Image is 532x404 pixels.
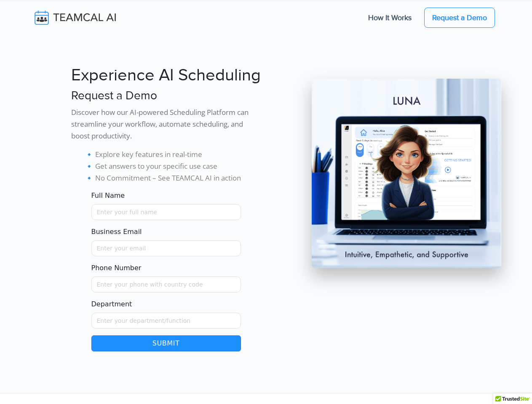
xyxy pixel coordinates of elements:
h3: Request a Demo [71,89,261,103]
li: 🔹 No Commitment – See TEAMCAL AI in action [85,172,261,184]
li: 🔹 Get answers to your specific use case [85,160,261,172]
img: pic [312,79,501,268]
label: Full Name [91,191,125,201]
label: Phone Number [91,263,142,273]
a: Request a Demo [424,8,495,28]
input: Name must only contain letters and spaces [91,204,241,220]
button: Submit [91,335,241,351]
input: Enter your department/function [91,313,241,329]
label: Department [91,299,132,309]
li: 🔹 Explore key features in real-time [85,149,261,160]
p: Discover how our AI-powered Scheduling Platform can streamline your workflow, automate scheduling... [71,106,261,142]
input: Enter your email [91,240,241,256]
label: Business Email [91,227,142,237]
input: Enter your phone with country code [91,276,241,292]
h1: Experience AI Scheduling [71,65,261,85]
a: How It Works [360,9,420,27]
